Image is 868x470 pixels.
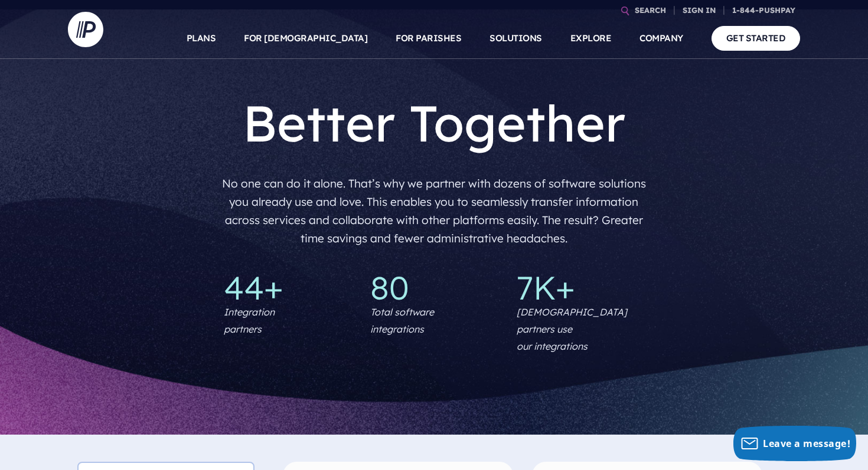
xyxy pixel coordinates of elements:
a: GET STARTED [712,26,801,50]
p: 7K+ [517,271,644,304]
p: [DEMOGRAPHIC_DATA] partners use our integrations [517,304,644,354]
a: EXPLORE [570,18,612,59]
p: No one can do it alone. That’s why we partner with dozens of software solutions you already use a... [218,170,650,252]
p: 44+ [224,271,351,304]
h1: Better Together [218,92,650,153]
a: FOR [DEMOGRAPHIC_DATA] [244,18,367,59]
a: FOR PARISHES [396,18,461,59]
button: Leave a message! [733,426,856,461]
p: 80 [370,271,498,304]
span: Leave a message! [763,437,850,450]
a: COMPANY [639,18,683,59]
p: Integration partners [224,304,275,338]
a: PLANS [187,18,216,59]
p: Total software integrations [370,304,434,338]
a: SOLUTIONS [490,18,542,59]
